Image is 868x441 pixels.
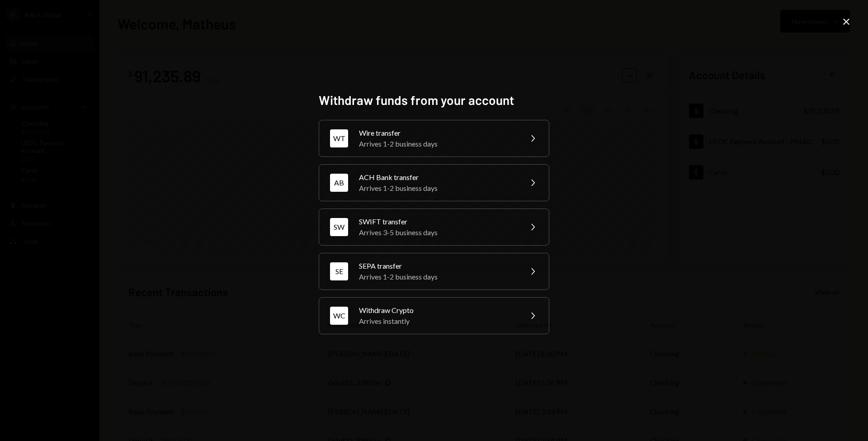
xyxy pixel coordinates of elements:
div: Arrives instantly [359,316,516,327]
div: Arrives 1-2 business days [359,271,516,282]
button: ABACH Bank transferArrives 1-2 business days [319,164,549,201]
div: Withdraw Crypto [359,305,516,316]
button: SESEPA transferArrives 1-2 business days [319,253,549,290]
div: Wire transfer [359,128,516,138]
div: Arrives 1-2 business days [359,183,516,194]
div: SWIFT transfer [359,216,516,227]
div: WT [330,129,348,147]
div: WC [330,307,348,325]
div: SW [330,218,348,236]
button: SWSWIFT transferArrives 3-5 business days [319,209,549,246]
div: SE [330,262,348,280]
h2: Withdraw funds from your account [319,91,549,109]
div: ACH Bank transfer [359,172,516,183]
div: SEPA transfer [359,261,516,271]
button: WTWire transferArrives 1-2 business days [319,120,549,157]
div: AB [330,174,348,192]
div: Arrives 1-2 business days [359,138,516,149]
div: Arrives 3-5 business days [359,227,516,238]
button: WCWithdraw CryptoArrives instantly [319,297,549,334]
